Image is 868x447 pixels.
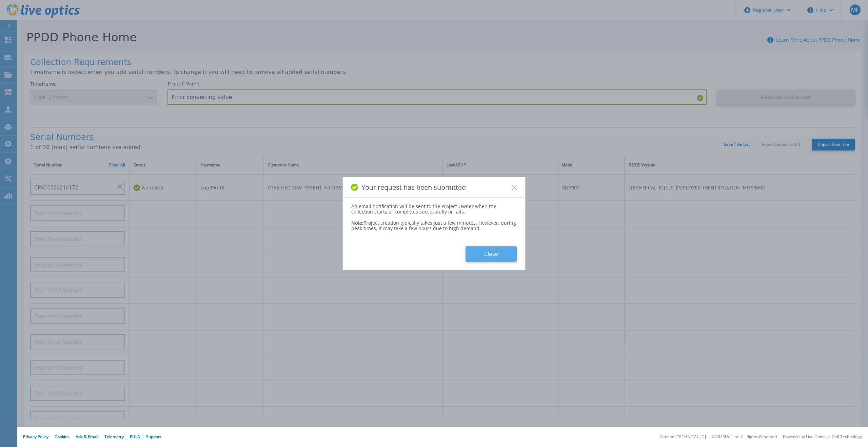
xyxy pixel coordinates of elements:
[361,183,466,191] span: Your request has been submitted
[712,435,777,439] li: © 2025 Dell Inc. All Rights Reserved
[660,435,706,439] li: Version: [TECHNICAL_ID]
[351,220,363,226] span: Note:
[76,434,98,440] a: Ads & Email
[130,434,140,440] a: EULA
[104,434,124,440] a: Telemetry
[23,434,48,440] a: Privacy Policy
[783,435,862,439] li: Powered by Live Optics, a Dell Technology
[55,434,70,440] a: Cookies
[466,246,517,262] button: Close
[351,215,517,231] div: Project creation typically takes just a few minutes. However, during peak times, it may take a fe...
[146,434,161,440] a: Support
[351,204,517,215] div: An email notification will be sent to the Project Owner when the collection starts or completes s...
